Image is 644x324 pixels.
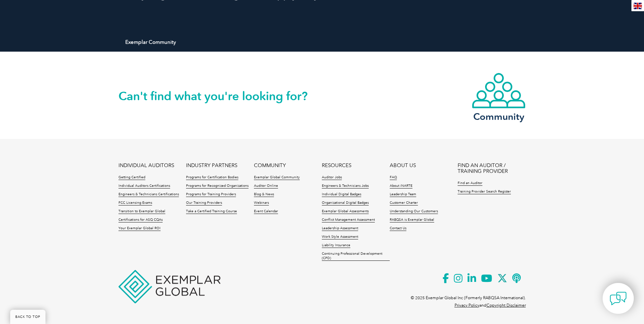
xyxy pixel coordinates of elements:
[254,163,286,168] a: COMMUNITY
[455,302,526,309] p: and
[458,181,482,186] a: Find an Auditor
[254,175,300,180] a: Exemplar Global Community
[610,290,627,307] img: contact-chat.png
[254,184,278,188] a: Auditor Online
[118,175,145,180] a: Getting Certified
[186,201,222,205] a: Our Training Providers
[254,192,274,197] a: Blog & News
[390,226,406,231] a: Contact Us
[118,184,170,188] a: Individual Auditors Certifications
[118,91,322,102] h2: Can't find what you're looking for?
[472,72,526,121] a: Community
[322,209,369,214] a: Exemplar Global Assessments
[472,72,526,109] img: icon-community.webp
[118,192,179,197] a: Engineers & Technicians Certifications
[390,163,416,168] a: ABOUT US
[118,201,152,205] a: FCC Licensing Exams
[118,226,161,231] a: Your Exemplar Global ROI
[186,209,237,214] a: Take a Certified Training Course
[186,184,249,188] a: Programs for Recognized Organizations
[322,192,361,197] a: Individual Digital Badges
[322,243,350,248] a: Liability Insurance
[322,235,358,239] a: Work Style Assessment
[10,310,45,324] a: BACK TO TOP
[322,226,358,231] a: Leadership Assessment
[458,163,526,174] a: FIND AN AUDITOR / TRAINING PROVIDER
[186,192,236,197] a: Programs for Training Providers
[390,209,438,214] a: Understanding Our Customers
[455,303,479,308] a: Privacy Policy
[254,209,278,214] a: Event Calendar
[390,175,397,180] a: FAQ
[390,201,418,205] a: Customer Charter
[390,218,434,222] a: RABQSA is Exemplar Global
[322,184,369,188] a: Engineers & Technicians Jobs
[118,163,174,168] a: INDIVIDUAL AUDITORS
[254,201,269,205] a: Webinars
[633,3,642,9] img: en
[118,209,165,214] a: Transition to Exemplar Global
[390,192,416,197] a: Leadership Team
[322,218,375,222] a: Conflict Management Assessment
[186,163,237,168] a: INDUSTRY PARTNERS
[322,163,351,168] a: RESOURCES
[458,190,511,194] a: Training Provider Search Register
[472,112,526,121] h3: Community
[322,252,390,261] a: Continuing Professional Development (CPD)
[411,294,526,302] p: © 2025 Exemplar Global Inc (Formerly RABQSA International).
[186,175,238,180] a: Programs for Certification Bodies
[118,270,220,303] img: Exemplar Global
[118,218,163,222] a: Certifications for ASQ CQAs
[322,201,369,205] a: Organizational Digital Badges
[390,184,412,188] a: About iNARTE
[118,36,183,48] a: Exemplar Community
[486,303,526,308] a: Copyright Disclaimer
[322,175,342,180] a: Auditor Jobs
